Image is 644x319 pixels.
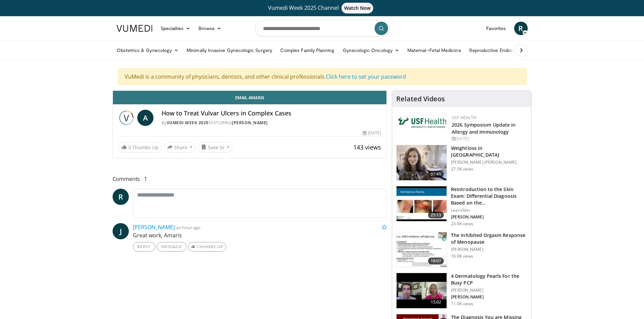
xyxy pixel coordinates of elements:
[113,91,387,104] a: Email Amaris
[451,254,473,259] p: 16.0K views
[451,273,527,286] h3: 4 Dermatology Pearls For the Busy PCP
[396,186,527,227] a: 25:13 Reintroduction to the Skin Exam: Differential Diagnosis Based on the… LearnSkin [PERSON_NAM...
[397,232,447,267] img: 283c0f17-5e2d-42ba-a87c-168d447cdba4.150x105_q85_crop-smart_upscale.jpg
[353,143,381,151] span: 143 views
[451,232,527,245] h3: The Inhibited Orgasm Response of Menopause
[398,115,448,130] img: 6ba8804a-8538-4002-95e7-a8f8012d4a11.png.150x105_q85_autocrop_double_scale_upscale_version-0.2.jpg
[451,145,527,158] h3: Weightloss in [GEOGRAPHIC_DATA]
[133,231,387,239] p: Great work, Amaris
[176,224,200,231] small: an hour ago
[451,214,527,220] p: [PERSON_NAME]
[451,208,527,213] p: LearnSkin
[452,136,526,142] div: [DATE]
[514,22,528,35] a: R
[451,166,473,172] p: 27.5K views
[397,186,447,221] img: 022c50fb-a848-4cac-a9d8-ea0906b33a1b.150x105_q85_crop-smart_upscale.jpg
[113,44,183,57] a: Obstetrics & Gynecology
[162,110,381,117] h4: How to Treat Vulvar Ulcers in Complex Cases
[255,20,390,36] input: Search topics, interventions
[451,288,527,293] p: [PERSON_NAME]
[451,294,527,300] p: [PERSON_NAME]
[113,175,387,183] span: Comments 1
[451,247,527,252] p: [PERSON_NAME]
[396,273,527,309] a: 15:02 4 Dermatology Pearls For the Busy PCP [PERSON_NAME] [PERSON_NAME] 11.0K views
[452,115,476,121] a: USF Health
[339,44,403,57] a: Gynecologic Oncology
[428,171,444,178] span: 07:41
[396,232,527,268] a: 18:07 The Inhibited Orgasm Response of Menopause [PERSON_NAME] 16.0K views
[128,144,131,151] span: 3
[452,122,516,135] a: 2026 Symposium Update in Allergy and Immunology
[397,273,447,308] img: 04c704bc-886d-4395-b463-610399d2ca6d.150x105_q85_crop-smart_upscale.jpg
[113,189,129,205] a: R
[198,142,233,153] button: Save to
[451,186,527,206] h3: Reintroduction to the Skin Exam: Differential Diagnosis Based on the…
[428,212,444,218] span: 25:13
[396,145,527,181] a: 07:41 Weightloss in [GEOGRAPHIC_DATA] [PERSON_NAME] [PERSON_NAME] 27.5K views
[232,120,268,126] a: [PERSON_NAME]
[451,160,527,165] p: [PERSON_NAME] [PERSON_NAME]
[118,110,135,126] img: Vumedi Week 2025
[363,130,381,136] div: [DATE]
[162,120,381,126] div: By FEATURING
[397,145,447,180] img: 9983fed1-7565-45be-8934-aef1103ce6e2.150x105_q85_crop-smart_upscale.jpg
[118,142,162,153] a: 3 Thumbs Up
[482,22,510,35] a: Favorites
[157,242,187,251] a: Message
[164,142,196,153] button: Share
[276,44,339,57] a: Complex Family Planning
[194,22,225,35] a: Browse
[133,223,175,231] a: [PERSON_NAME]
[167,120,209,126] a: Vumedi Week 2025
[403,44,465,57] a: Maternal–Fetal Medicine
[428,258,444,264] span: 18:07
[117,25,152,32] img: VuMedi Logo
[396,95,445,103] h4: Related Videos
[465,44,578,57] a: Reproductive Endocrinology & [MEDICAL_DATA]
[451,301,473,307] p: 11.0K views
[133,242,156,251] a: Reply
[183,44,276,57] a: Minimally Invasive Gynecologic Surgery
[451,221,473,227] p: 23.6K views
[118,3,527,14] a: Vumedi Week 2025 ChannelWatch Now
[326,73,406,80] a: Click here to set your password
[118,68,527,85] div: VuMedi is a community of physicians, dentists, and other clinical professionals.
[188,242,226,251] a: Thumbs Up
[157,22,195,35] a: Specialties
[341,3,374,14] span: Watch Now
[428,299,444,305] span: 15:02
[113,223,129,239] a: J
[137,110,153,126] a: A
